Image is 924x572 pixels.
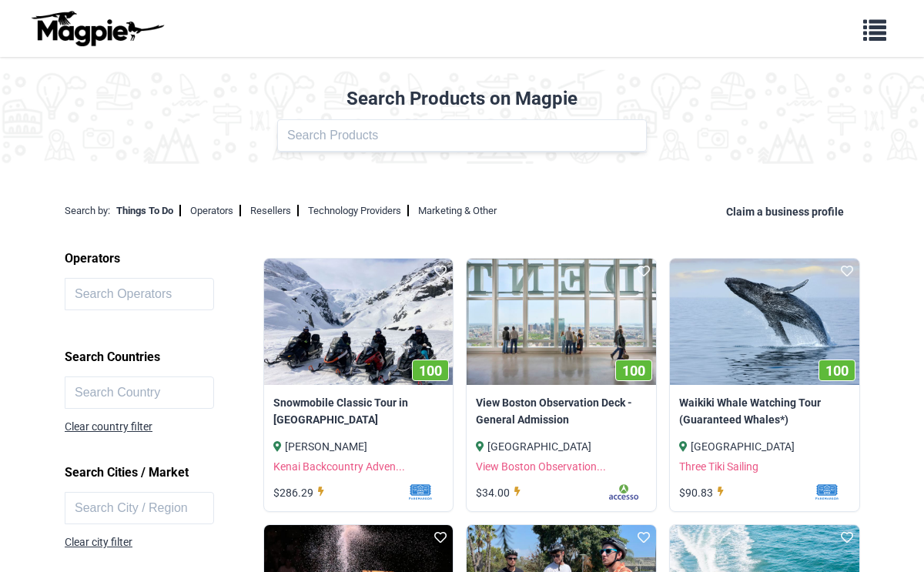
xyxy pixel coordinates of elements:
[65,344,263,370] h2: Search Countries
[467,259,656,385] img: View Boston Observation Deck - General Admission image
[765,484,850,500] img: mf1jrhtrrkrdcsvakxwt.svg
[28,10,166,47] img: logo-ab69f6fb50320c5b225c76a69d11143b.png
[277,119,647,152] input: Search Products
[679,460,758,473] a: Three Tiki Sailing
[308,205,409,216] a: Technology Providers
[679,484,728,501] div: $90.83
[9,88,915,110] h2: Search Products on Magpie
[116,205,181,216] a: Things To Do
[65,418,152,435] div: Clear country filter
[825,363,849,379] span: 100
[419,363,442,379] span: 100
[65,460,263,486] h2: Search Cities / Market
[476,460,606,473] a: View Boston Observation...
[65,376,214,409] input: Search Country
[679,394,850,429] a: Waikiki Whale Watching Tour (Guaranteed Whales*)
[670,259,859,385] img: Waikiki Whale Watching Tour (Guaranteed Whales*) image
[679,438,850,455] div: [GEOGRAPHIC_DATA]
[670,259,859,385] a: 100
[65,534,132,550] div: Clear city filter
[476,438,647,455] div: [GEOGRAPHIC_DATA]
[273,438,444,455] div: [PERSON_NAME]
[273,460,405,473] a: Kenai Backcountry Adven...
[418,205,497,216] a: Marketing & Other
[273,394,444,429] a: Snowmobile Classic Tour in [GEOGRAPHIC_DATA]
[273,484,329,501] div: $286.29
[65,203,110,219] div: Search by:
[190,205,241,216] a: Operators
[250,205,299,216] a: Resellers
[726,206,850,218] a: Claim a business profile
[264,259,454,385] img: Snowmobile Classic Tour in Kenai Fjords National Park image
[65,278,214,310] input: Search Operators
[65,492,214,524] input: Search City / Region
[65,246,263,272] h2: Operators
[562,484,647,500] img: rfmmbjnnyrazl4oou2zc.svg
[467,259,656,385] a: 100
[622,363,645,379] span: 100
[476,394,647,429] a: View Boston Observation Deck - General Admission
[476,484,525,501] div: $34.00
[264,259,454,385] a: 100
[359,484,444,500] img: mf1jrhtrrkrdcsvakxwt.svg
